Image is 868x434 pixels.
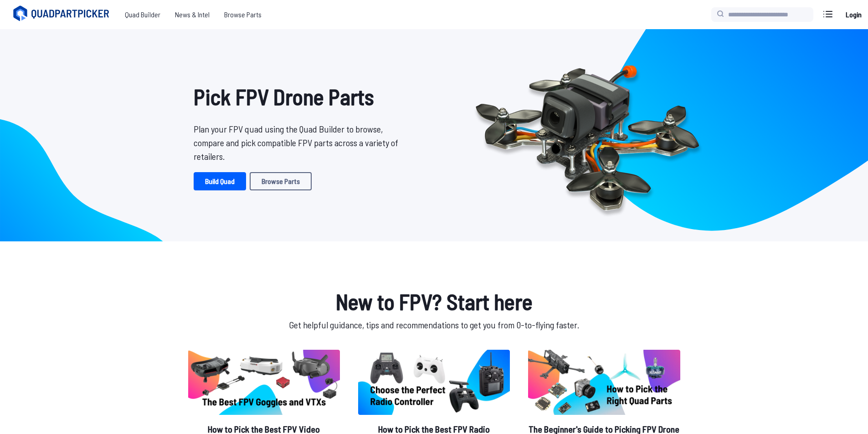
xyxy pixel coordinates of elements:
p: Plan your FPV quad using the Quad Builder to browse, compare and pick compatible FPV parts across... [194,122,405,163]
img: image of post [528,350,680,415]
h1: New to FPV? Start here [186,285,682,318]
img: image of post [358,350,510,415]
a: Build Quad [194,172,246,190]
a: Browse Parts [217,5,269,24]
a: Quad Builder [118,5,168,24]
img: image of post [188,350,340,415]
img: Quadcopter [456,44,719,226]
p: Get helpful guidance, tips and recommendations to get you from 0-to-flying faster. [186,318,682,332]
h1: Pick FPV Drone Parts [194,80,405,113]
a: Browse Parts [250,172,312,190]
a: News & Intel [168,5,217,24]
a: Login [842,5,864,24]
